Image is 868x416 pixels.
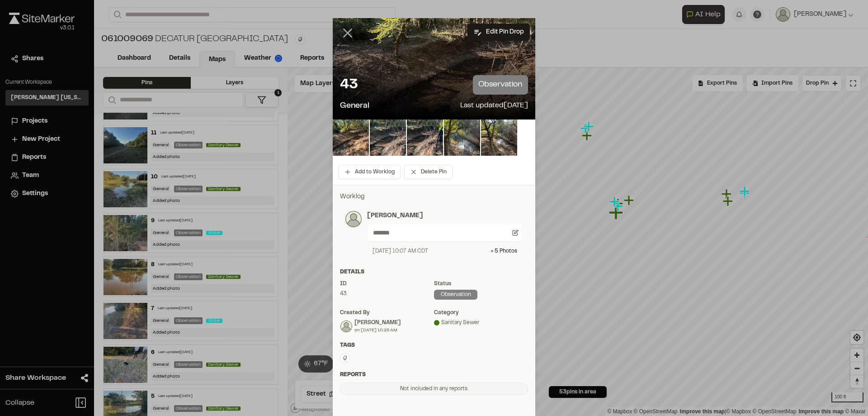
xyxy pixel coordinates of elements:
div: Sanitary Sewer [434,319,528,327]
div: Created by [340,309,434,317]
div: Tags [340,341,528,349]
img: Mac Douglas [340,320,352,332]
img: file [407,120,443,156]
div: ID [340,280,434,288]
p: Last updated [DATE] [460,100,528,112]
img: file [444,120,480,156]
div: Details [340,268,528,276]
button: Delete Pin [404,165,453,179]
div: 43 [340,290,434,298]
div: [DATE] 10:07 AM CDT [373,247,428,255]
button: Edit Tags [340,353,350,363]
div: + 5 Photo s [491,247,517,255]
p: [PERSON_NAME] [367,211,523,221]
div: on [DATE] 10:25 AM [354,327,401,334]
div: observation [434,290,477,300]
p: 43 [340,76,358,94]
div: Status [434,280,528,288]
img: file [481,120,517,156]
button: Add to Worklog [338,165,401,179]
div: category [434,309,528,317]
p: Worklog [340,192,528,202]
div: Reports [340,371,528,379]
div: Not included in any reports. [340,383,528,395]
p: observation [473,75,528,95]
div: [PERSON_NAME] [354,319,401,327]
p: General [340,100,369,112]
img: file [370,120,406,156]
img: photo [345,211,362,227]
img: file [333,120,369,156]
